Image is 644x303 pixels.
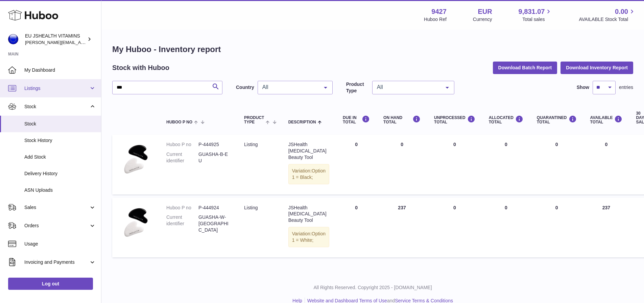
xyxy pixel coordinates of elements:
img: product image [119,205,153,240]
td: 0 [336,135,377,194]
a: Log out [8,278,93,290]
div: ON HAND Total [383,115,421,124]
td: 0 [336,198,377,257]
dt: Current identifier [166,214,198,233]
span: Product Type [244,116,264,124]
div: DUE IN TOTAL [343,115,370,124]
a: 0.00 AVAILABLE Stock Total [579,7,636,23]
div: Variation: [288,164,329,184]
span: Orders [24,223,89,229]
span: Total sales [522,16,552,23]
span: entries [619,84,633,91]
div: Variation: [288,227,329,247]
a: 9,831.07 Total sales [519,7,553,23]
span: 0.00 [615,7,628,16]
span: Option 1 = Black; [292,168,326,180]
dd: P-444924 [198,205,231,211]
td: 0 [482,135,530,194]
label: Product Type [346,81,369,94]
span: ASN Uploads [24,187,96,193]
span: Huboo P no [166,120,192,124]
h2: Stock with Huboo [112,63,169,72]
img: laura@jessicasepel.com [8,34,18,44]
span: My Dashboard [24,67,96,73]
span: 0 [555,142,558,147]
td: 0 [427,198,482,257]
td: 0 [427,135,482,194]
span: listing [244,205,258,210]
span: All [375,84,440,91]
span: 0 [555,205,558,210]
td: 237 [583,198,629,257]
label: Show [577,84,589,91]
span: Description [288,120,316,124]
span: Sales [24,204,89,211]
label: Country [236,84,254,91]
span: Stock [24,103,89,110]
strong: EUR [478,7,492,16]
dt: Huboo P no [166,141,198,148]
div: EU JSHEALTH VITAMINS [25,33,86,46]
span: Usage [24,241,96,247]
img: product image [119,141,153,177]
dd: GUASHA-W-[GEOGRAPHIC_DATA] [198,214,231,233]
div: AVAILABLE Total [590,115,623,124]
span: All [261,84,319,91]
p: All Rights Reserved. Copyright 2025 - [DOMAIN_NAME] [107,284,639,291]
dt: Huboo P no [166,205,198,211]
div: Huboo Ref [424,16,447,23]
div: QUARANTINED Total [537,115,577,124]
button: Download Inventory Report [560,62,633,74]
dt: Current identifier [166,151,198,164]
span: [PERSON_NAME][EMAIL_ADDRESS][DOMAIN_NAME] [25,40,136,45]
span: listing [244,142,258,147]
button: Download Batch Report [493,62,557,74]
td: 0 [377,135,427,194]
div: JSHealth [MEDICAL_DATA] Beauty Tool [288,205,329,224]
span: Stock [24,121,96,127]
span: Add Stock [24,154,96,160]
span: Listings [24,85,89,92]
dd: GUASHA-B-EU [198,151,231,164]
div: ALLOCATED Total [489,115,523,124]
div: Currency [473,16,492,23]
span: Stock History [24,137,96,144]
span: Invoicing and Payments [24,259,89,265]
td: 0 [583,135,629,194]
span: AVAILABLE Stock Total [579,16,636,23]
div: JSHealth [MEDICAL_DATA] Beauty Tool [288,141,329,161]
span: 9,831.07 [519,7,545,16]
h1: My Huboo - Inventory report [112,44,633,55]
strong: 9427 [431,7,447,16]
td: 237 [377,198,427,257]
div: UNPROCESSED Total [434,115,475,124]
span: Delivery History [24,170,96,177]
dd: P-444925 [198,141,231,148]
td: 0 [482,198,530,257]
